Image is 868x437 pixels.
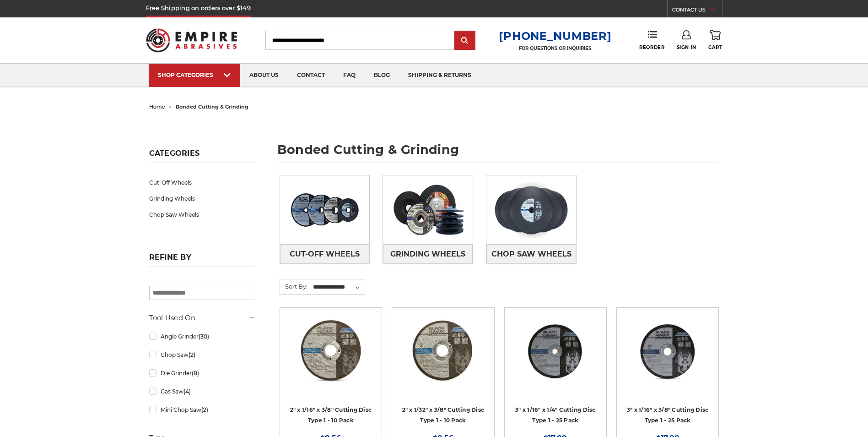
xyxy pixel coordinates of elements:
a: Gas Saw(4) [149,383,255,399]
span: Grinding Wheels [390,246,465,262]
span: Cart [708,44,722,50]
a: Grinding Wheels [383,244,473,264]
a: Cut-Off Wheels [149,175,255,191]
a: [PHONE_NUMBER] [499,29,611,43]
label: Sort By: [280,279,307,293]
p: FOR QUESTIONS OR INQUIRIES [499,45,611,51]
h5: Tool Used On [149,312,255,323]
a: Chop Saw(2) [149,347,255,363]
img: Chop Saw Wheels [486,175,576,244]
a: Mini Chop Saw(2) [149,402,255,418]
span: Reorder [639,44,664,50]
a: contact [288,64,334,87]
a: Chop Saw Wheels [149,207,255,223]
a: Cart [708,30,722,50]
span: bonded cutting & grinding [176,104,248,110]
a: Die Grinder(8) [149,365,255,381]
h1: bonded cutting & grinding [277,143,719,163]
span: (2) [201,406,208,413]
img: Empire Abrasives [146,22,237,58]
a: 3" x 1/16" x 3/8" Cutting Disc [623,314,712,403]
input: Submit [456,32,474,50]
span: Sign In [677,44,696,50]
a: 3" x 1/16" x 1/4" Cutting Disc Type 1 - 25 Pack [515,406,596,424]
img: 2" x 1/32" x 3/8" Cut Off Wheel [406,314,480,388]
span: (2) [189,351,195,358]
h5: Categories [149,149,255,163]
img: 3" x 1/16" x 3/8" Cutting Disc [631,314,704,388]
a: 3” x .0625” x 1/4” Die Grinder Cut-Off Wheels by Black Hawk Abrasives [511,314,600,403]
span: (30) [199,333,209,340]
img: Cut-Off Wheels [280,175,370,244]
a: 3" x 1/16" x 3/8" Cutting Disc Type 1 - 25 Pack [627,406,709,424]
a: home [149,104,165,110]
a: CONTACT US [672,5,722,17]
span: Cut-Off Wheels [290,246,360,262]
img: 3” x .0625” x 1/4” Die Grinder Cut-Off Wheels by Black Hawk Abrasives [519,314,592,388]
select: Sort By: [312,280,365,294]
a: Cut-Off Wheels [280,244,370,264]
a: Chop Saw Wheels [486,244,576,264]
a: blog [365,64,399,87]
h5: Refine by [149,253,255,267]
img: 2" x 1/16" x 3/8" Cut Off Wheel [294,314,367,388]
a: shipping & returns [399,64,480,87]
span: (8) [192,370,199,377]
img: Grinding Wheels [383,175,473,244]
a: Grinding Wheels [149,191,255,207]
a: Reorder [639,30,664,50]
a: Angle Grinder(30) [149,328,255,344]
a: about us [240,64,288,87]
a: 2" x 1/32" x 3/8" Cutting Disc Type 1 - 10 Pack [402,406,485,424]
a: faq [334,64,365,87]
span: (4) [183,388,191,395]
span: Chop Saw Wheels [491,246,571,262]
div: SHOP CATEGORIES [158,71,231,78]
a: 2" x 1/32" x 3/8" Cut Off Wheel [399,314,487,403]
a: 2" x 1/16" x 3/8" Cut Off Wheel [286,314,375,403]
a: 2" x 1/16" x 3/8" Cutting Disc Type 1 - 10 Pack [290,406,372,424]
